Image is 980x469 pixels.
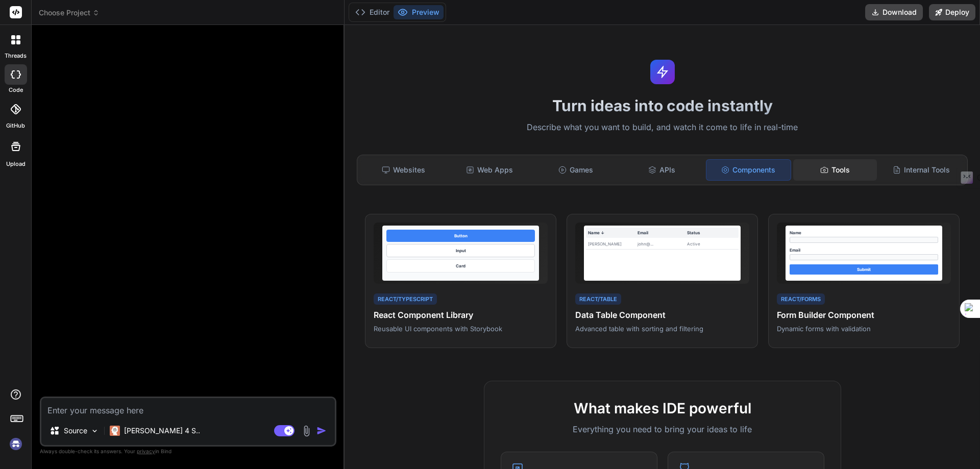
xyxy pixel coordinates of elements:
div: Tools [793,159,877,181]
div: Web Apps [448,159,532,181]
img: signin [7,435,24,453]
div: Websites [361,159,446,181]
div: Card [386,259,535,273]
button: Preview [394,5,444,19]
h1: Turn ideas into code instantly [351,96,974,115]
img: icon [316,426,327,436]
img: Claude 4 Sonnet [110,426,120,436]
span: Choose Project [39,8,100,18]
p: [PERSON_NAME] 4 S.. [124,426,200,436]
p: Always double-check its answers. Your in Bind [40,447,336,456]
label: code [9,86,23,94]
div: Input [386,244,535,257]
div: Email [638,230,687,236]
p: Advanced table with sorting and filtering [575,324,749,333]
div: Active [687,241,737,247]
label: Upload [6,160,26,168]
div: Games [534,159,618,181]
label: GitHub [6,121,25,130]
div: Submit [790,264,938,275]
h2: What makes IDE powerful [501,398,824,419]
button: Deploy [929,4,975,20]
p: Source [64,426,87,436]
div: React/Table [575,293,621,305]
div: Name [790,230,938,236]
img: Pick Models [90,427,99,435]
p: Dynamic forms with validation [777,324,951,333]
p: Reusable UI components with Storybook [374,324,548,333]
div: Name ↓ [588,230,638,236]
div: Email [790,247,938,253]
div: Button [386,230,535,242]
h4: React Component Library [374,309,548,321]
span: privacy [137,448,155,454]
div: Status [687,230,737,236]
h4: Form Builder Component [777,309,951,321]
div: john@... [638,241,687,247]
div: APIs [620,159,704,181]
div: React/TypeScript [374,293,437,305]
img: attachment [301,425,312,437]
h4: Data Table Component [575,309,749,321]
div: Components [706,159,791,181]
div: Internal Tools [879,159,963,181]
div: React/Forms [777,293,825,305]
div: [PERSON_NAME] [588,241,638,247]
button: Editor [351,5,394,19]
p: Everything you need to bring your ideas to life [501,423,824,435]
label: threads [5,52,27,60]
button: Download [865,4,923,20]
p: Describe what you want to build, and watch it come to life in real-time [351,121,974,134]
